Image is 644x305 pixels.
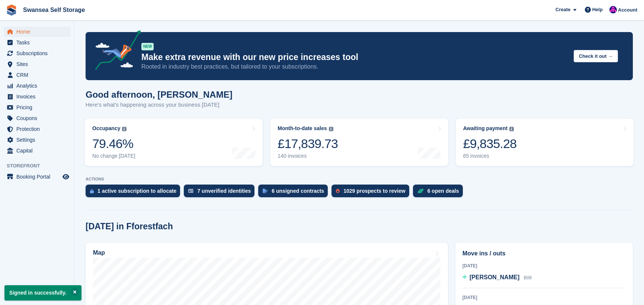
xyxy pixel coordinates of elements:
[4,172,70,182] a: menu
[4,124,70,134] a: menu
[609,6,617,13] img: Donna Davies
[16,135,61,145] span: Settings
[86,101,233,109] p: Here's what's happening across your business [DATE]
[592,6,603,13] span: Help
[16,172,61,182] span: Booking Portal
[92,125,120,132] div: Occupancy
[16,81,61,91] span: Analytics
[4,285,81,301] p: Signed in successfully.
[4,113,70,123] a: menu
[4,48,70,59] a: menu
[141,43,154,50] div: NEW
[188,189,193,193] img: verify_identity-adf6edd0f0f0b5bbfe63781bf79b02c33cf7c696d77639b501bdc392416b5a36.svg
[4,81,70,91] a: menu
[86,185,184,201] a: 1 active subscription to allocate
[16,26,61,37] span: Home
[85,119,263,166] a: Occupancy 79.46% No change [DATE]
[92,153,135,159] div: No change [DATE]
[270,119,448,166] a: Month-to-date sales £17,839.73 140 invoices
[463,153,517,159] div: 65 invoices
[4,59,70,69] a: menu
[141,63,568,71] p: Rooted in industry best practices, but tailored to your subscriptions.
[278,136,338,151] div: £17,839.73
[555,6,570,13] span: Create
[462,273,532,283] a: [PERSON_NAME] B09
[6,4,17,16] img: stora-icon-8386f47178a22dfd0bd8f6a31ec36ba5ce8667c1dd55bd0f319d3a0aa187defe.svg
[462,262,626,269] div: [DATE]
[463,125,508,132] div: Awaiting payment
[122,127,126,131] img: icon-info-grey-7440780725fd019a000dd9b08b2336e03edf1995a4989e88bcd33f0948082b44.svg
[86,221,173,232] h2: [DATE] in Fforestfach
[331,185,413,201] a: 1029 prospects to review
[427,188,459,194] div: 6 open deals
[141,52,568,63] p: Make extra revenue with our new price increases tool
[4,145,70,156] a: menu
[16,102,61,113] span: Pricing
[278,153,338,159] div: 140 invoices
[618,6,637,14] span: Account
[4,26,70,37] a: menu
[20,4,88,16] a: Swansea Self Storage
[90,189,94,194] img: active_subscription_to_allocate_icon-d502201f5373d7db506a760aba3b589e785aa758c864c3986d89f69b8ff3...
[263,189,268,193] img: contract_signature_icon-13c848040528278c33f63329250d36e43548de30e8caae1d1a13099fd9432cc5.svg
[92,136,135,151] div: 79.46%
[16,91,61,102] span: Invoices
[86,177,633,182] p: ACTIONS
[89,30,141,73] img: price-adjustments-announcement-icon-8257ccfd72463d97f412b2fc003d46551f7dbcb40ab6d574587a9cd5c0d94...
[413,185,467,201] a: 6 open deals
[4,37,70,48] a: menu
[184,185,258,201] a: 7 unverified identities
[470,274,519,280] span: [PERSON_NAME]
[16,124,61,134] span: Protection
[524,275,532,280] span: B09
[272,188,324,194] div: 6 unsigned contracts
[574,50,618,62] button: Check it out →
[462,249,626,258] h2: Move ins / outs
[93,249,105,256] h2: Map
[336,189,340,193] img: prospect-51fa495bee0391a8d652442698ab0144808aea92771e9ea1ae160a38d050c398.svg
[329,127,333,131] img: icon-info-grey-7440780725fd019a000dd9b08b2336e03edf1995a4989e88bcd33f0948082b44.svg
[258,185,331,201] a: 6 unsigned contracts
[463,136,517,151] div: £9,835.28
[86,89,233,100] h1: Good afternoon, [PERSON_NAME]
[16,113,61,123] span: Coupons
[4,135,70,145] a: menu
[16,48,61,59] span: Subscriptions
[16,70,61,80] span: CRM
[16,37,61,48] span: Tasks
[97,188,176,194] div: 1 active subscription to allocate
[61,172,70,181] a: Preview store
[417,188,424,194] img: deal-1b604bf984904fb50ccaf53a9ad4b4a5d6e5aea283cecdc64d6e3604feb123c2.svg
[197,188,251,194] div: 7 unverified identities
[4,102,70,113] a: menu
[456,119,634,166] a: Awaiting payment £9,835.28 65 invoices
[343,188,406,194] div: 1029 prospects to review
[7,162,74,170] span: Storefront
[16,145,61,156] span: Capital
[16,59,61,69] span: Sites
[278,125,327,132] div: Month-to-date sales
[4,91,70,102] a: menu
[509,127,514,131] img: icon-info-grey-7440780725fd019a000dd9b08b2336e03edf1995a4989e88bcd33f0948082b44.svg
[4,70,70,80] a: menu
[462,294,626,301] div: [DATE]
